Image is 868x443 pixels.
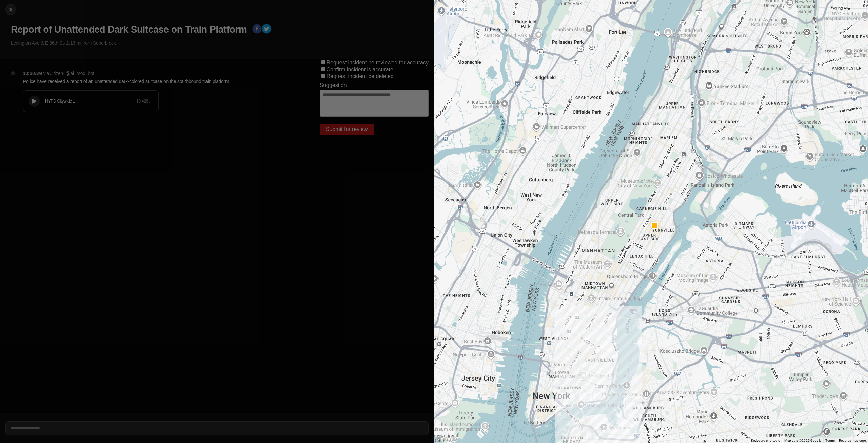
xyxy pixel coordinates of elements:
img: Google [436,434,458,443]
label: Confirm incident is accurate [327,67,393,72]
h1: Report of Unattended Dark Suitcase on Train Platform [11,23,247,36]
div: NYPD Citywide 1 [45,98,136,104]
div: 10.428 s [136,98,150,104]
img: cancel [7,6,14,13]
a: Report a map error [839,439,866,442]
label: Suggestion [320,82,347,88]
button: twitter [262,24,271,35]
button: cancel [5,4,16,15]
p: via Citizen · @ ai_mod_bot [43,70,94,77]
p: Lexington Ave & E 86th St · 2.16 mi from Superblock [11,40,429,47]
p: 10:30AM [23,70,42,77]
p: Police have received a report of an unattended dark-colored suitcase on the southbound train plat... [23,78,293,85]
button: Submit for review [320,124,374,135]
button: Keyboard shortcuts [751,438,780,443]
a: Terms (opens in new tab) [825,439,835,442]
button: facebook [252,24,262,35]
label: Request incident be reviewed for accuracy [327,60,429,66]
a: Open this area in Google Maps (opens a new window) [436,434,458,443]
label: Request incident be deleted [327,73,394,79]
span: Map data ©2025 Google [784,439,821,442]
